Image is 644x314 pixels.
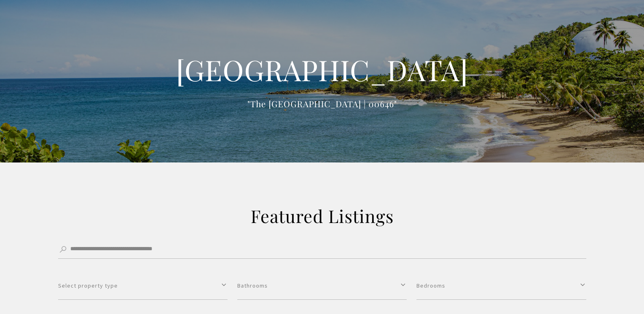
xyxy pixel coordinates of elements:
h1: [GEOGRAPHIC_DATA] [160,52,485,88]
button: Bathrooms [237,272,407,300]
p: "The [GEOGRAPHIC_DATA] | 00646" [160,97,485,110]
button: Select property type [58,272,228,300]
button: Bedrooms [416,272,586,300]
h2: Featured Listings [147,205,497,227]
